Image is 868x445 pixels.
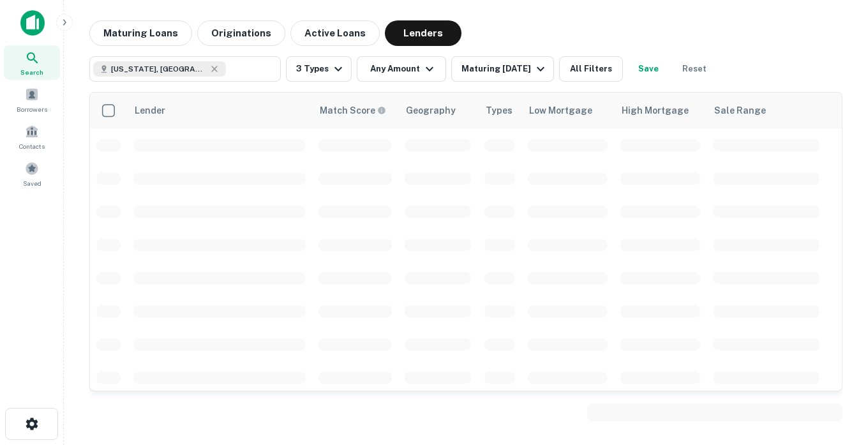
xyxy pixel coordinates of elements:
[4,119,60,154] a: Contacts
[486,103,513,118] div: Types
[135,103,165,118] div: Lender
[385,20,461,46] button: Lenders
[529,103,592,118] div: Low Mortgage
[714,103,766,118] div: Sale Range
[111,63,207,75] span: [US_STATE], [GEOGRAPHIC_DATA]
[320,103,384,117] h6: Match Score
[398,93,477,128] th: Geography
[4,82,60,117] a: Borrowers
[290,20,380,46] button: Active Loans
[4,45,60,80] a: Search
[20,10,45,36] img: capitalize-icon.png
[312,93,398,128] th: Capitalize uses an advanced AI algorithm to match your search with the best lender. The match sco...
[20,67,43,77] span: Search
[4,156,60,191] a: Saved
[478,93,521,128] th: Types
[89,20,192,46] button: Maturing Loans
[320,103,386,117] div: Capitalize uses an advanced AI algorithm to match your search with the best lender. The match sco...
[451,56,554,82] button: Maturing [DATE]
[17,104,47,114] span: Borrowers
[559,56,623,82] button: All Filters
[521,93,614,128] th: Low Mortgage
[461,61,548,77] div: Maturing [DATE]
[707,93,826,128] th: Sale Range
[622,103,689,118] div: High Mortgage
[614,93,707,128] th: High Mortgage
[197,20,285,46] button: Originations
[19,141,45,151] span: Contacts
[804,343,868,404] iframe: Chat Widget
[628,56,669,82] button: Save your search to get updates of matches that match your search criteria.
[286,56,352,82] button: 3 Types
[23,178,41,188] span: Saved
[127,93,312,128] th: Lender
[674,56,715,82] button: Reset
[357,56,446,82] button: Any Amount
[406,103,456,118] div: Geography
